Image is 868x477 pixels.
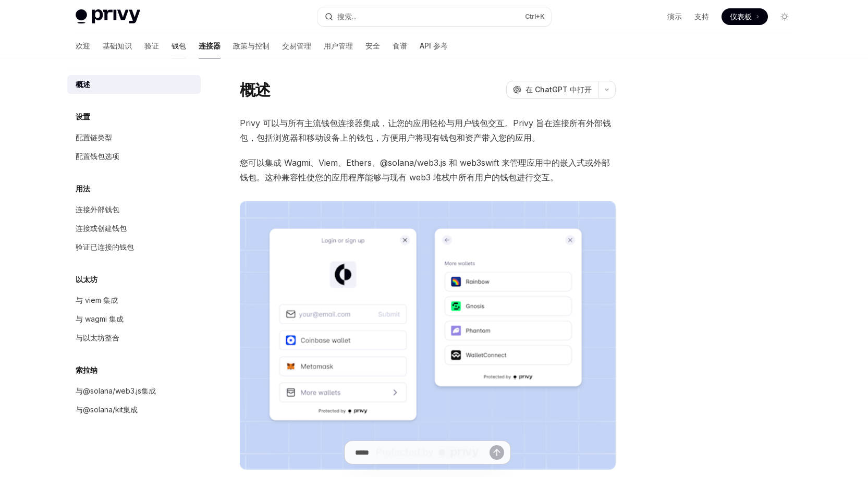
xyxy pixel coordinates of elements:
a: 与 wagmi 集成 [67,310,201,328]
a: 连接器 [199,33,221,58]
font: 搜索... [337,12,357,21]
button: 在 ChatGPT 中打开 [506,81,598,99]
a: 概述 [67,75,201,94]
font: 欢迎 [76,41,90,50]
font: 在 ChatGPT 中打开 [525,85,592,94]
font: 交易管理 [282,41,311,50]
font: 安全 [365,41,380,50]
img: 连接器3 [240,201,616,470]
a: 连接或创建钱包 [67,219,201,238]
font: +K [536,13,545,20]
a: 配置链类型 [67,128,201,147]
font: 验证 [144,41,159,50]
font: 您可以集成 Wagmi、Viem、Ethers、@solana/web3.js 和 web3swift 来管理应用中的嵌入式或外部钱包。这种兼容性使您的应用程序能够与现有 web3 堆栈中所有用... [240,157,610,182]
font: 连接或创建钱包 [76,224,127,233]
a: 连接外部钱包 [67,200,201,219]
a: 用户管理 [324,33,353,58]
font: API 参考 [420,41,448,50]
button: 搜索...Ctrl+K [317,7,551,26]
font: 用户管理 [324,41,353,50]
button: 切换暗模式 [776,8,793,25]
a: 演示 [667,11,682,22]
font: Privy 可以与所有主流钱包连接器集成，让您的应用轻松与用户钱包交互。Privy 旨在连接所有外部钱包，包括浏览器和移动设备上的钱包，方便用户将现有钱包和资产带入您的应用。 [240,118,611,143]
a: 验证已连接的钱包 [67,238,201,256]
font: 配置链类型 [76,133,112,142]
font: 支持 [694,12,709,21]
font: 用法 [76,184,90,193]
font: 仪表板 [730,12,752,21]
font: Ctrl [525,13,536,20]
font: 与以太坊整合 [76,333,119,342]
a: 钱包 [172,33,186,58]
img: 灯光标志 [76,9,140,24]
font: 连接外部钱包 [76,205,119,214]
font: 以太坊 [76,275,97,284]
font: 概述 [240,80,271,99]
font: 钱包 [172,41,186,50]
font: 与@solana/kit集成 [76,405,138,414]
a: 食谱 [393,33,407,58]
button: 发送消息 [490,445,504,460]
font: 验证已连接的钱包 [76,242,134,251]
a: 支持 [694,11,709,22]
font: 与 viem 集成 [76,296,118,304]
a: 政策与控制 [233,33,270,58]
font: 概述 [76,80,90,89]
a: 配置钱包选项 [67,147,201,166]
a: 基础知识 [103,33,132,58]
font: 政策与控制 [233,41,270,50]
font: 索拉纳 [76,365,97,374]
a: 与@solana/kit集成 [67,400,201,419]
a: 验证 [144,33,159,58]
font: 与@solana/web3.js集成 [76,386,156,395]
font: 食谱 [393,41,407,50]
font: 与 wagmi 集成 [76,314,124,323]
a: 交易管理 [282,33,311,58]
a: 与@solana/web3.js集成 [67,382,201,400]
a: 与以太坊整合 [67,328,201,347]
font: 连接器 [199,41,221,50]
font: 配置钱包选项 [76,152,119,161]
a: 安全 [365,33,380,58]
font: 设置 [76,112,90,121]
font: 演示 [667,12,682,21]
a: 与 viem 集成 [67,291,201,310]
a: API 参考 [420,33,448,58]
a: 仪表板 [722,8,768,25]
a: 欢迎 [76,33,90,58]
font: 基础知识 [103,41,132,50]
